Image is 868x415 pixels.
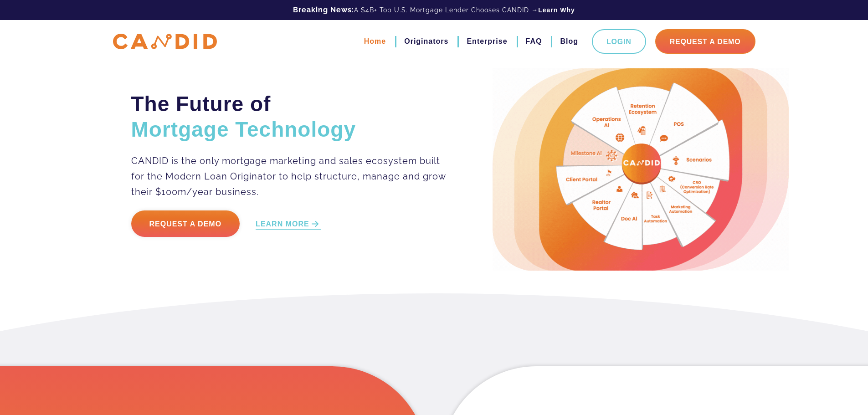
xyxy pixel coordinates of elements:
a: Learn Why [538,5,575,15]
a: Login [592,29,646,54]
a: FAQ [526,34,542,49]
span: Mortgage Technology [131,118,356,141]
a: Originators [404,34,448,49]
h2: The Future of [131,91,447,142]
img: CANDID APP [113,34,217,50]
p: CANDID is the only mortgage marketing and sales ecosystem built for the Modern Loan Originator to... [131,153,447,200]
a: Enterprise [467,34,507,49]
a: Request A Demo [655,29,755,54]
b: Breaking News: [293,5,354,14]
img: Candid Hero Image [493,68,789,271]
a: Request a Demo [131,210,240,237]
a: Home [364,34,386,49]
a: LEARN MORE [256,219,321,230]
a: Blog [560,34,578,49]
